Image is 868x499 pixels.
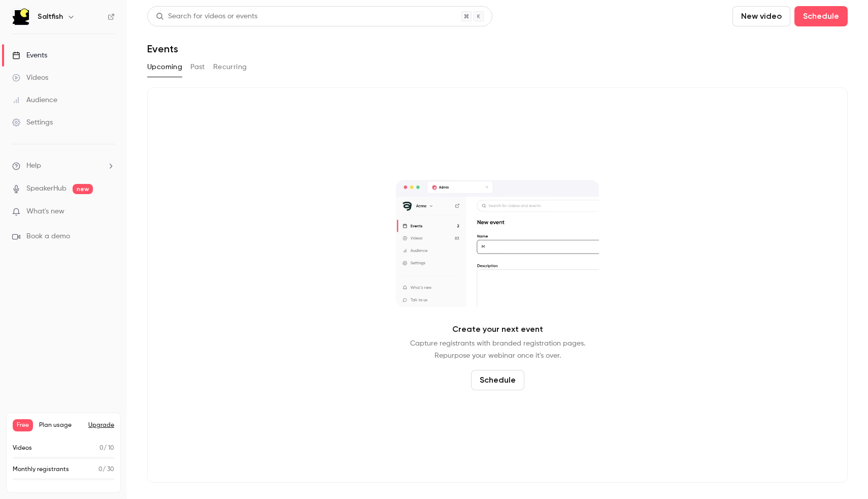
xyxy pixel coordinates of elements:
[452,323,543,335] p: Create your next event
[26,206,64,217] span: What's new
[12,161,115,171] li: help-dropdown-opener
[12,73,48,83] div: Videos
[98,466,103,473] span: 0
[99,445,104,451] span: 0
[26,183,66,194] a: SpeakerHub
[13,465,69,474] p: Monthly registrants
[13,419,33,431] span: Free
[213,59,247,75] button: Recurring
[156,11,257,22] div: Search for videos or events
[13,444,32,453] p: Videos
[13,9,29,25] img: Saltfish
[732,6,790,26] button: New video
[98,465,114,474] p: / 30
[190,59,205,75] button: Past
[73,184,93,194] span: new
[12,50,47,60] div: Events
[26,231,70,242] span: Book a demo
[103,207,115,216] iframe: Noticeable Trigger
[88,421,114,429] button: Upgrade
[26,161,41,171] span: Help
[471,370,524,390] button: Schedule
[99,444,114,453] p: / 10
[147,59,182,75] button: Upcoming
[12,95,57,105] div: Audience
[147,43,178,55] h1: Events
[39,421,82,429] span: Plan usage
[12,117,53,128] div: Settings
[38,12,63,22] h6: Saltfish
[410,337,585,362] p: Capture registrants with branded registration pages. Repurpose your webinar once it's over.
[794,6,848,26] button: Schedule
